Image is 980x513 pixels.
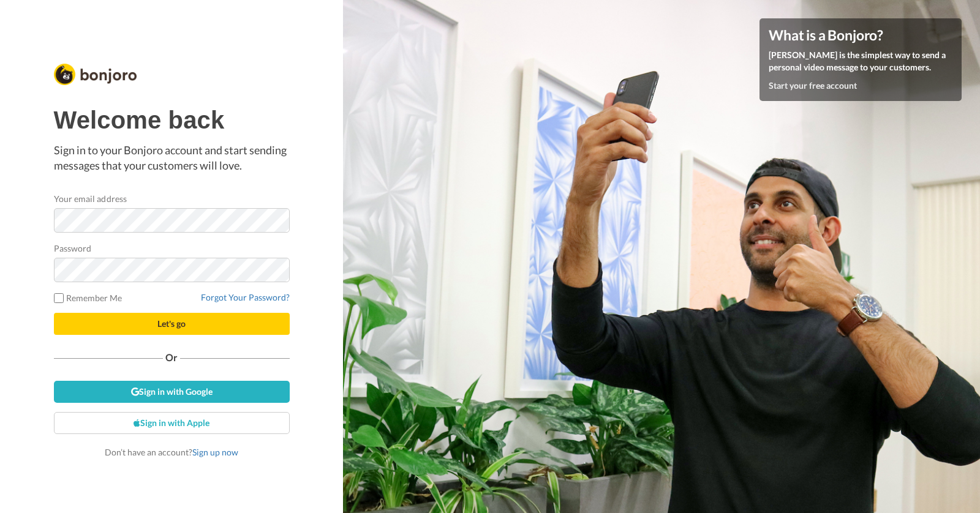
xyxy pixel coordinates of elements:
a: Sign in with Apple [54,412,290,434]
p: Sign in to your Bonjoro account and start sending messages that your customers will love. [54,143,290,174]
a: Sign up now [192,447,238,457]
span: Or [163,353,180,362]
span: Let's go [157,318,186,329]
a: Sign in with Google [54,381,290,403]
button: Let's go [54,313,290,335]
label: Remember Me [54,291,123,304]
a: Forgot Your Password? [201,292,290,302]
label: Your email address [54,192,127,205]
h1: Welcome back [54,107,290,133]
p: [PERSON_NAME] is the simplest way to send a personal video message to your customers. [769,49,952,73]
h4: What is a Bonjoro? [769,28,952,43]
label: Password [54,242,92,255]
input: Remember Me [54,293,64,303]
a: Start your free account [769,80,857,91]
span: Don’t have an account? [105,447,238,457]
